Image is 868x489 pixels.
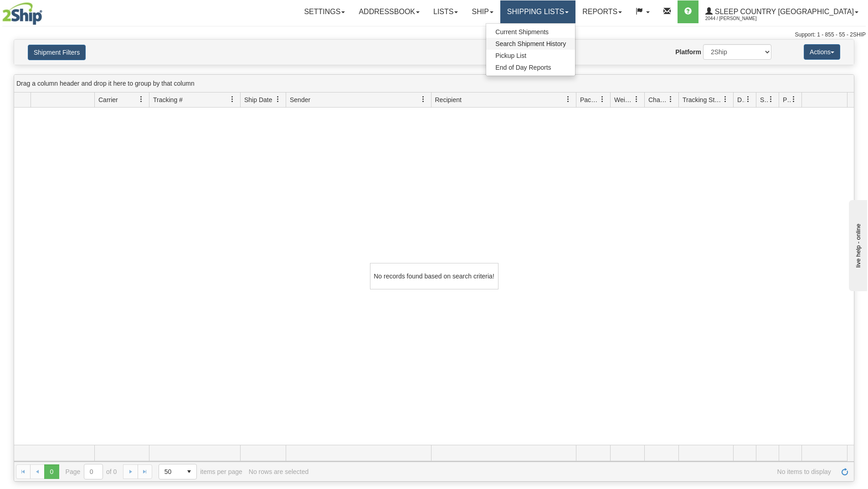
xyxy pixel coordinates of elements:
[575,0,629,23] a: Reports
[225,92,240,107] a: Tracking # filter column settings
[98,95,118,104] span: Carrier
[595,92,610,107] a: Packages filter column settings
[2,2,42,25] img: logo2044.jpg
[426,0,465,23] a: Lists
[244,95,272,104] span: Ship Date
[159,464,197,479] span: Page sizes drop down
[495,40,566,47] span: Search Shipment History
[134,92,149,107] a: Carrier filter column settings
[7,8,84,15] div: live help - online
[837,464,852,479] a: Refresh
[164,467,176,476] span: 50
[713,8,854,15] span: Sleep Country [GEOGRAPHIC_DATA]
[28,45,86,60] button: Shipment Filters
[416,92,431,107] a: Sender filter column settings
[580,95,599,104] span: Packages
[159,464,242,479] span: items per page
[249,468,309,475] div: No rows are selected
[804,44,840,60] button: Actions
[66,464,117,479] span: Page of 0
[683,95,722,104] span: Tracking Status
[783,95,791,104] span: Pickup Status
[486,38,575,50] a: Search Shipment History
[495,64,551,71] span: End of Day Reports
[675,47,701,57] label: Platform
[290,95,310,104] span: Sender
[486,50,575,62] a: Pickup List
[699,0,865,23] a: Sleep Country [GEOGRAPHIC_DATA] 2044 / [PERSON_NAME]
[486,62,575,73] a: End of Day Reports
[847,198,867,291] iframe: chat widget
[648,95,668,104] span: Charge
[297,0,352,23] a: Settings
[153,95,183,104] span: Tracking #
[44,464,59,479] span: Page 0
[270,92,286,107] a: Ship Date filter column settings
[495,28,549,36] span: Current Shipments
[760,95,768,104] span: Shipment Issues
[629,92,644,107] a: Weight filter column settings
[495,52,526,59] span: Pickup List
[500,0,575,23] a: Shipping lists
[763,92,779,107] a: Shipment Issues filter column settings
[740,92,756,107] a: Delivery Status filter column settings
[352,0,426,23] a: Addressbook
[435,95,462,104] span: Recipient
[718,92,733,107] a: Tracking Status filter column settings
[182,464,196,479] span: select
[2,31,866,39] div: Support: 1 - 855 - 55 - 2SHIP
[560,92,576,107] a: Recipient filter column settings
[14,75,854,93] div: grid grouping header
[465,0,500,23] a: Ship
[614,95,633,104] span: Weight
[315,468,831,475] span: No items to display
[370,263,498,289] div: No records found based on search criteria!
[486,26,575,38] a: Current Shipments
[786,92,801,107] a: Pickup Status filter column settings
[705,14,774,23] span: 2044 / [PERSON_NAME]
[663,92,678,107] a: Charge filter column settings
[737,95,745,104] span: Delivery Status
